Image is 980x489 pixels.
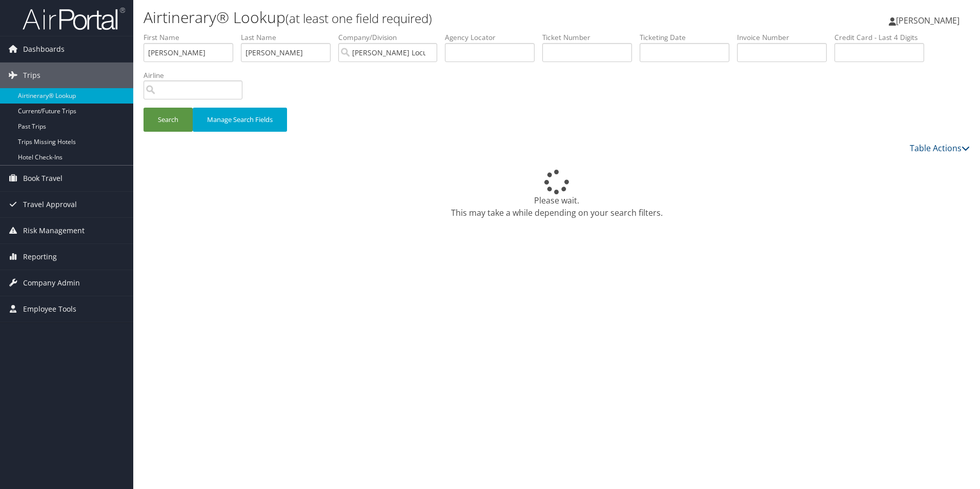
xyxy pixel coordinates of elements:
label: Airline [144,70,250,80]
div: Please wait. This may take a while depending on your search filters. [144,170,970,219]
span: Employee Tools [23,296,76,322]
h1: Airtinerary® Lookup [144,7,695,28]
span: Book Travel [23,166,63,191]
a: [PERSON_NAME] [889,5,970,36]
img: airportal-logo.png [23,7,125,31]
span: Travel Approval [23,192,77,217]
label: Credit Card - Last 4 Digits [834,32,932,43]
span: Trips [23,63,40,88]
span: Company Admin [23,270,80,296]
a: Table Actions [910,142,970,154]
label: Agency Locator [445,32,542,43]
label: Invoice Number [737,32,834,43]
span: Reporting [23,244,57,270]
label: Company/Division [338,32,445,43]
button: Manage Search Fields [193,108,287,132]
button: Search [144,108,193,132]
span: Dashboards [23,36,65,62]
span: Risk Management [23,218,85,243]
small: (at least one field required) [285,10,432,27]
label: First Name [144,32,241,43]
label: Ticketing Date [640,32,737,43]
label: Ticket Number [542,32,640,43]
label: Last Name [241,32,338,43]
span: [PERSON_NAME] [896,15,959,26]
